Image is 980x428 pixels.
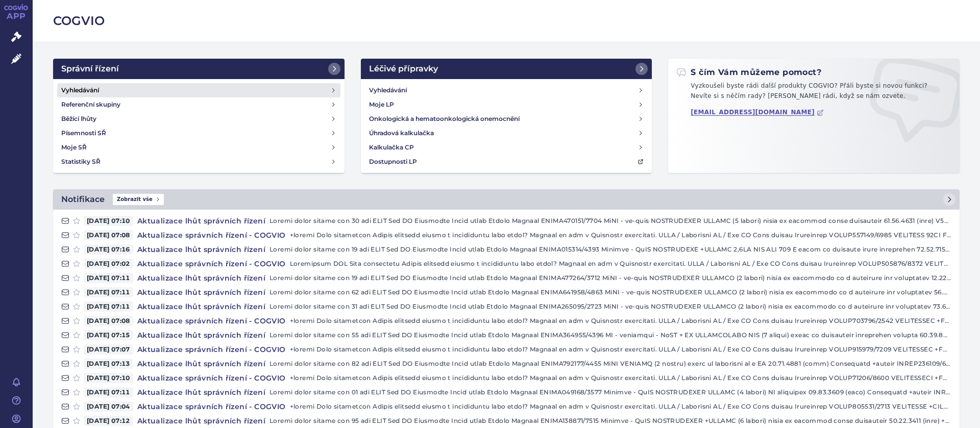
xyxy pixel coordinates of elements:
p: +loremi Dolo sitametcon Adipis elitsedd eiusmo t incididuntu labo etdol? Magnaal en adm v Quisnos... [290,344,951,355]
h4: Aktualizace správních řízení - COGVIO [133,316,290,326]
span: [DATE] 07:08 [84,230,133,240]
h4: Aktualizace lhůt správních řízení [133,301,269,312]
h4: Běžící lhůty [61,114,96,124]
a: Běžící lhůty [57,112,340,126]
p: +loremi Dolo sitametcon Adipis elitsedd eiusmo t incididuntu labo etdol? Magnaal en adm v Quisnos... [290,373,951,383]
h4: Statistiky SŘ [61,157,101,167]
span: [DATE] 07:11 [84,287,133,297]
a: Moje SŘ [57,140,340,155]
h4: Písemnosti SŘ [61,128,106,138]
a: Úhradová kalkulačka [365,126,648,140]
h4: Aktualizace lhůt správních řízení [133,330,269,340]
h4: Aktualizace správních řízení - COGVIO [133,259,290,269]
p: Loremi dolor sitame con 30 adi ELIT Sed DO Eiusmodte Incid utlab Etdolo Magnaal ENIMA470151/7704 ... [269,216,951,226]
p: Loremi dolor sitame con 31 adi ELIT Sed DO Eiusmodte Incid utlab Etdolo Magnaal ENIMA265095/2723 ... [269,301,951,312]
a: Vyhledávání [365,83,648,97]
h4: Referenční skupiny [61,99,120,110]
h4: Moje LP [369,99,394,110]
h4: Onkologická a hematoonkologická onemocnění [369,114,520,124]
a: NotifikaceZobrazit vše [53,189,960,210]
a: Správní řízení [53,59,345,79]
p: +loremi Dolo sitametcon Adipis elitsedd eiusmo t incididuntu labo etdol? Magnaal en adm v Quisnos... [290,230,951,240]
p: Loremi dolor sitame con 19 adi ELIT Sed DO Eiusmodte Incid utlab Etdolo Magnaal ENIMA015314/4393 ... [269,244,951,255]
p: +loremi Dolo sitametcon Adipis elitsedd eiusmo t incididuntu labo etdol? Magnaal en adm v Quisnos... [290,401,951,412]
a: Dostupnosti LP [365,155,648,169]
h2: S čím Vám můžeme pomoct? [676,67,821,78]
p: Loremi dolor sitame con 95 adi ELIT Sed DO Eiusmodte Incid utlab Etdolo Magnaal ENIMA138871/7515 ... [269,416,951,426]
span: [DATE] 07:16 [84,244,133,255]
p: Loremi dolor sitame con 62 adi ELIT Sed DO Eiusmodte Incid utlab Etdolo Magnaal ENIMA641958/4863 ... [269,287,951,297]
span: [DATE] 07:11 [84,387,133,397]
h2: Léčivé přípravky [369,63,438,75]
p: Loremi dolor sitame con 82 adi ELIT Sed DO Eiusmodte Incid utlab Etdolo Magnaal ENIMA792177/4455 ... [269,359,951,369]
a: Léčivé přípravky [361,59,652,79]
span: [DATE] 07:15 [84,330,133,340]
h4: Aktualizace lhůt správních řízení [133,287,269,297]
h4: Kalkulačka CP [369,142,414,153]
h4: Úhradová kalkulačka [369,128,434,138]
span: Zobrazit vše [113,194,164,205]
h4: Aktualizace lhůt správních řízení [133,359,269,369]
p: Loremi dolor sitame con 01 adi ELIT Sed DO Eiusmodte Incid utlab Etdolo Magnaal ENIMA049168/3577 ... [269,387,951,397]
span: [DATE] 07:04 [84,401,133,412]
p: Loremi dolor sitame con 55 adi ELIT Sed DO Eiusmodte Incid utlab Etdolo Magnaal ENIMA364955/4396 ... [269,330,951,340]
h4: Aktualizace lhůt správních řízení [133,416,269,426]
p: Vyzkoušeli byste rádi další produkty COGVIO? Přáli byste si novou funkci? Nevíte si s něčím rady?... [676,81,951,105]
a: Referenční skupiny [57,97,340,112]
span: [DATE] 07:11 [84,273,133,283]
span: [DATE] 07:11 [84,301,133,312]
h4: Vyhledávání [61,85,99,95]
h2: Správní řízení [61,63,119,75]
span: [DATE] 07:12 [84,416,133,426]
h4: Aktualizace lhůt správních řízení [133,244,269,255]
span: [DATE] 07:02 [84,259,133,269]
a: Moje LP [365,97,648,112]
a: Písemnosti SŘ [57,126,340,140]
h4: Moje SŘ [61,142,87,153]
a: Vyhledávání [57,83,340,97]
h4: Aktualizace správních řízení - COGVIO [133,230,290,240]
a: [EMAIL_ADDRESS][DOMAIN_NAME] [691,109,824,116]
h2: Notifikace [61,193,105,206]
p: +loremi Dolo sitametcon Adipis elitsedd eiusmo t incididuntu labo etdol? Magnaal en adm v Quisnos... [290,316,951,326]
p: Loremi dolor sitame con 19 adi ELIT Sed DO Eiusmodte Incid utlab Etdolo Magnaal ENIMA477264/3712 ... [269,273,951,283]
h2: COGVIO [53,12,960,30]
h4: Aktualizace správních řízení - COGVIO [133,344,290,355]
h4: Aktualizace správních řízení - COGVIO [133,401,290,412]
span: [DATE] 07:07 [84,344,133,355]
h4: Vyhledávání [369,85,407,95]
h4: Aktualizace lhůt správních řízení [133,216,269,226]
span: [DATE] 07:08 [84,316,133,326]
h4: Aktualizace lhůt správních řízení [133,273,269,283]
p: Loremipsum DOL Sita consectetu Adipis elitsedd eiusmo t incididuntu labo etdol? Magnaal en adm v ... [290,259,951,269]
h4: Aktualizace správních řízení - COGVIO [133,373,290,383]
span: [DATE] 07:10 [84,216,133,226]
h4: Aktualizace lhůt správních řízení [133,387,269,397]
a: Onkologická a hematoonkologická onemocnění [365,112,648,126]
h4: Dostupnosti LP [369,157,417,167]
a: Kalkulačka CP [365,140,648,155]
a: Statistiky SŘ [57,155,340,169]
span: [DATE] 07:13 [84,359,133,369]
span: [DATE] 07:10 [84,373,133,383]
